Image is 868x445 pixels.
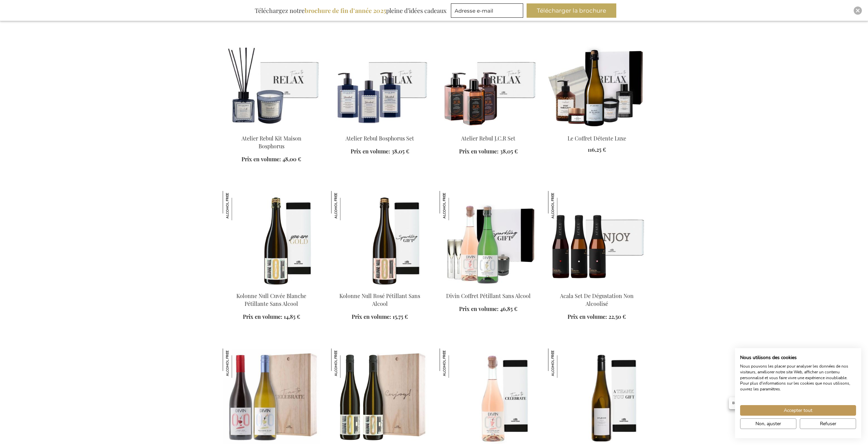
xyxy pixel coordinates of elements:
span: 15,75 € [393,313,408,320]
img: Oddbird Non-Alcoholic Presence White Wine [548,348,646,444]
span: 116,25 € [588,146,606,153]
img: Atelier Rebul Bosphorus Home Kit [223,33,320,129]
button: Refuser tous les cookies [800,418,856,429]
span: Prix en volume: [241,155,281,163]
a: Atelier Rebul J.C.R Set [461,135,515,142]
button: Télécharger la brochure [527,3,616,18]
span: Prix en volume: [459,305,499,312]
b: brochure de fin d’année 2025 [305,6,386,15]
span: 48,00 € [282,155,301,163]
img: Divin Coffret Pétillant Sans Alcool [440,191,469,220]
span: Prix en volume: [568,313,607,320]
a: Prix en volume: 22,50 € [568,313,626,321]
span: Non, ajuster [755,420,781,427]
a: Kolonne Null Non-Alcoholic Sparkling Cuvée Blanc Kolonne Null Cuvée Blanche Pétillante Sans Alcool [223,284,320,290]
form: marketing offers and promotions [451,3,525,20]
img: Acala Set De Dégustation Non Alcoolisé [548,191,577,220]
img: Divin Non-Alcoholic Sparkling Set [440,191,537,286]
img: Kolonne Null Duo De Vins Blancs Sans Alcool [331,348,361,378]
a: Le Coffret Détente Luxe [548,126,646,133]
a: Acala Set De Dégustation Non Alcoolisé [560,292,634,307]
span: Prix en volume: [352,313,391,320]
a: Le Coffret Détente Luxe [568,135,626,142]
img: Atelier Rebul J.C.R Set [440,33,537,129]
img: Divin Non-Alcoholic Wine Duo [223,348,320,444]
a: Divin Non-Alcoholic Sparkling Set Divin Coffret Pétillant Sans Alcool [440,284,537,290]
button: Ajustez les préférences de cookie [740,418,796,429]
span: 46,85 € [500,305,517,312]
a: Atelier Rebul Kit Maison Bosphorus [241,135,301,150]
h2: Nous utilisons des cookies [740,355,856,361]
span: Refuser [820,420,836,427]
button: Accepter tous les cookies [740,405,856,416]
img: Kolonne Null Non-Alcoholic Sparkling Cuvée Blanc [223,191,320,286]
img: Close [856,9,860,13]
img: Oddbird Vin Blanc De Présence Sans Alcool [548,348,577,378]
a: Atelier Rebul Bosphorus Home Kit [223,126,320,133]
img: Kolonne Null Rosé Pétillant Sans Alcool [331,191,361,220]
span: Accepter tout [784,407,812,414]
span: Prix en volume: [459,148,499,155]
img: Divin Non-Alcoholic Sparkling Wine Blush [440,348,537,444]
span: 14,85 € [284,313,300,320]
input: Adresse e-mail [451,3,523,18]
img: Kolonne Null Duo De Vins Blancs Sans Alcool [331,348,429,444]
img: Kolonne Null Non-Alcoholic Sparkling Rosé [331,191,429,286]
span: 22,50 € [608,313,626,320]
a: Kolonne Null Rosé Pétillant Sans Alcool [339,292,420,307]
img: Divin Vin Mousseux Sans Alcool Blush [440,348,469,378]
a: Acala Non Alcoholic Tasting Set Acala Set De Dégustation Non Alcoolisé [548,284,646,290]
img: Acala Non Alcoholic Tasting Set [548,191,646,286]
a: Divin Coffret Pétillant Sans Alcool [446,292,531,299]
a: Kolonne Null Non-Alcoholic Sparkling Rosé Kolonne Null Rosé Pétillant Sans Alcool [331,284,429,290]
a: Atelier Rebul Bosphorus Set [331,126,429,133]
span: 38,05 € [500,148,518,155]
a: Prix en volume: 38,05 € [459,148,518,155]
a: Kolonne Null Cuvée Blanche Pétillante Sans Alcool [236,292,306,307]
a: Atelier Rebul J.C.R Set [440,126,537,133]
a: Atelier Rebul Bosphorus Set [345,135,414,142]
span: 38,05 € [392,148,409,155]
p: Nous pouvons les placer pour analyser les données de nos visiteurs, améliorer notre site Web, aff... [740,364,856,392]
a: Prix en volume: 46,85 € [459,305,517,313]
img: Kolonne Null Cuvée Blanche Pétillante Sans Alcool [223,191,252,220]
img: Divin Duo De Vins Sans Alcool [223,348,252,378]
a: Prix en volume: 15,75 € [352,313,408,321]
img: Atelier Rebul Bosphorus Set [331,33,429,129]
a: Prix en volume: 14,85 € [243,313,300,321]
a: Prix en volume: 38,05 € [351,148,409,155]
div: Téléchargez notre pleine d’idées cadeaux [252,3,450,18]
a: Prix en volume: 48,00 € [241,155,301,163]
span: Prix en volume: [351,148,390,155]
div: Close [854,6,862,15]
img: Le Coffret Détente Luxe [548,33,646,129]
span: Prix en volume: [243,313,282,320]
